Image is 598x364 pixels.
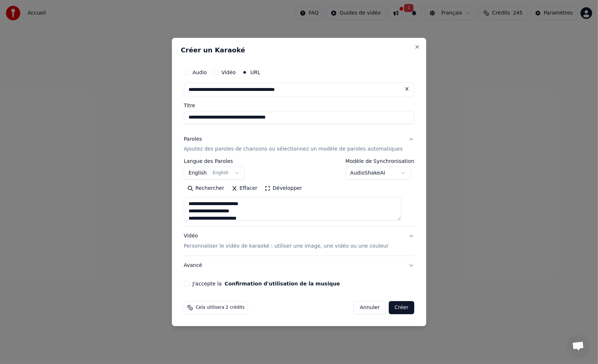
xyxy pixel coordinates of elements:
[228,183,261,195] button: Effacer
[261,183,306,195] button: Développer
[181,47,417,53] h2: Créer un Karaoké
[184,183,228,195] button: Rechercher
[196,305,245,311] span: Cela utilisera 2 crédits
[184,146,403,153] p: Ajoutez des paroles de chansons ou sélectionnez un modèle de paroles automatiques
[184,159,245,164] label: Langue des Paroles
[184,130,415,159] button: ParolesAjoutez des paroles de chansons ou sélectionnez un modèle de paroles automatiques
[184,136,202,143] div: Paroles
[193,70,207,75] label: Audio
[184,243,389,250] p: Personnaliser le vidéo de karaoké : utiliser une image, une vidéo ou une couleur
[250,70,261,75] label: URL
[184,256,415,275] button: Avancé
[184,233,389,250] div: Vidéo
[193,281,340,286] label: J'accepte la
[184,227,415,256] button: VidéoPersonnaliser le vidéo de karaoké : utiliser une image, une vidéo ou une couleur
[354,301,386,314] button: Annuler
[184,159,415,227] div: ParolesAjoutez des paroles de chansons ou sélectionnez un modèle de paroles automatiques
[389,301,414,314] button: Créer
[184,103,415,108] label: Titre
[345,159,414,164] label: Modèle de Synchronisation
[221,70,235,75] label: Vidéo
[225,281,340,286] button: J'accepte la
